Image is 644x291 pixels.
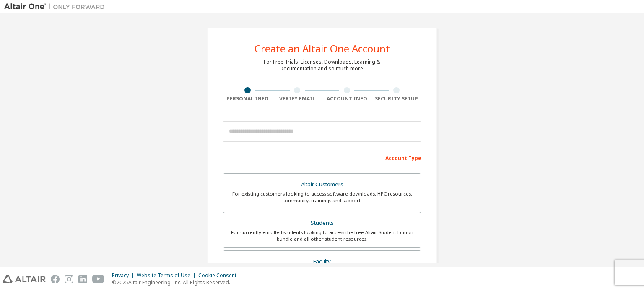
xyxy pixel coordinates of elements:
[65,275,73,283] img: instagram.svg
[4,3,109,11] img: Altair One
[223,151,421,164] div: Account Type
[223,95,273,102] div: Personal Info
[51,275,60,283] img: facebook.svg
[228,191,416,204] div: For existing customers looking to access software downloads, HPC resources, community, trainings ...
[198,272,241,279] div: Cookie Consent
[273,95,322,102] div: Verify Email
[78,275,87,283] img: linkedin.svg
[372,95,422,102] div: Security Setup
[228,217,416,229] div: Students
[228,256,416,268] div: Faculty
[112,272,137,279] div: Privacy
[264,59,380,72] div: For Free Trials, Licenses, Downloads, Learning & Documentation and so much more.
[254,44,390,54] div: Create an Altair One Account
[92,275,104,283] img: youtube.svg
[3,275,46,283] img: altair_logo.svg
[322,95,372,102] div: Account Info
[137,272,198,279] div: Website Terms of Use
[112,279,241,286] p: © 2025 Altair Engineering, Inc. All Rights Reserved.
[228,229,416,242] div: For currently enrolled students looking to access the free Altair Student Edition bundle and all ...
[228,179,416,191] div: Altair Customers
